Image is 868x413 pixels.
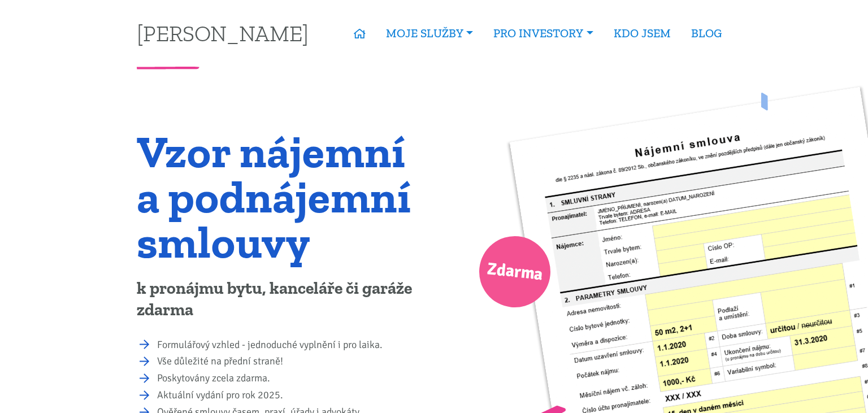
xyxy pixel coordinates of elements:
[485,254,544,290] span: Zdarma
[483,20,603,46] a: PRO INVESTORY
[157,388,427,403] li: Aktuální vydání pro rok 2025.
[376,20,483,46] a: MOJE SLUŽBY
[137,129,427,264] h1: Vzor nájemní a podnájemní smlouvy
[681,20,732,46] a: BLOG
[157,354,427,369] li: Vše důležité na přední straně!
[157,371,427,386] li: Poskytovány zcela zdarma.
[604,20,681,46] a: KDO JSEM
[137,278,427,321] p: k pronájmu bytu, kanceláře či garáže zdarma
[137,22,309,44] a: [PERSON_NAME]
[157,337,427,353] li: Formulářový vzhled - jednoduché vyplnění i pro laika.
